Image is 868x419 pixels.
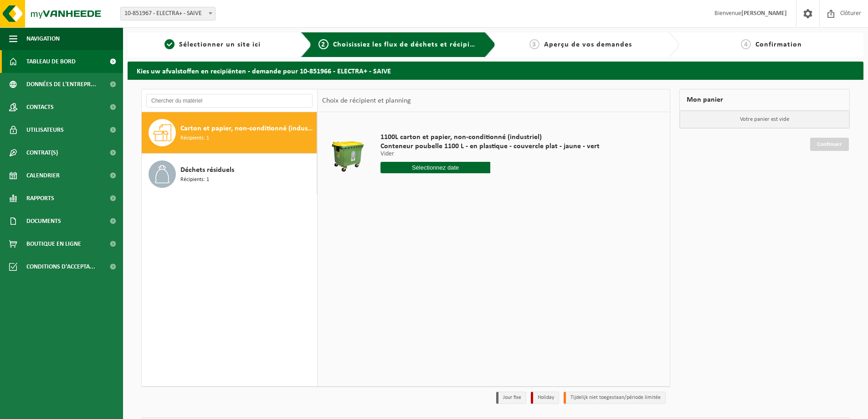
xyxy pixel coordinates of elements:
[180,134,209,143] span: Récipients: 1
[121,7,215,20] span: 10-851967 - ELECTRA+ - SAIVE
[564,392,666,404] li: Tijdelijk niet toegestaan/période limitée
[132,39,293,50] a: 1Sélectionner un site ici
[741,39,751,49] span: 4
[26,255,95,278] span: Conditions d'accepta...
[810,138,849,151] a: Continuer
[179,41,261,48] span: Sélectionner un site ici
[164,39,175,49] span: 1
[318,39,329,49] span: 2
[318,89,416,112] div: Choix de récipient et planning
[26,50,76,73] span: Tableau de bord
[26,73,96,96] span: Données de l'entrepr...
[380,133,600,142] span: 1100L carton et papier, non-conditionné (industriel)
[26,96,54,119] span: Contacts
[26,27,60,50] span: Navigation
[142,154,317,195] button: Déchets résiduels Récipients: 1
[333,41,485,48] span: Choisissiez les flux de déchets et récipients
[180,176,209,184] span: Récipients: 1
[755,41,802,48] span: Confirmation
[26,164,60,187] span: Calendrier
[26,210,61,233] span: Documents
[128,62,863,79] h2: Kies uw afvalstoffen en recipiënten - demande pour 10-851966 - ELECTRA+ - SAIVE
[26,141,58,164] span: Contrat(s)
[180,123,314,134] span: Carton et papier, non-conditionné (industriel)
[380,162,490,173] input: Sélectionnez date
[26,119,64,141] span: Utilisateurs
[531,392,559,404] li: Holiday
[26,233,81,255] span: Boutique en ligne
[142,112,317,154] button: Carton et papier, non-conditionné (industriel) Récipients: 1
[544,41,632,48] span: Aperçu de vos demandes
[741,10,787,17] strong: [PERSON_NAME]
[26,187,54,210] span: Rapports
[679,89,850,111] div: Mon panier
[146,94,313,108] input: Chercher du matériel
[380,142,600,151] span: Conteneur poubelle 1100 L - en plastique - couvercle plat - jaune - vert
[120,7,216,21] span: 10-851967 - ELECTRA+ - SAIVE
[680,111,849,128] p: Votre panier est vide
[496,392,526,404] li: Jour fixe
[180,165,234,176] span: Déchets résiduels
[380,151,600,157] p: Vider
[529,39,539,49] span: 3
